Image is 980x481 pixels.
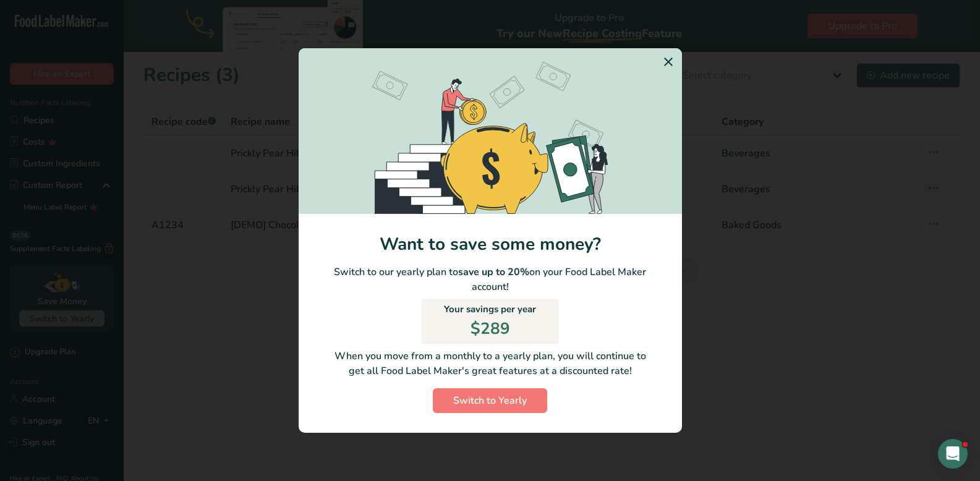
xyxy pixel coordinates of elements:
p: When you move from a monthly to a yearly plan, you will continue to get all Food Label Maker's gr... [309,349,672,378]
b: save up to 20% [458,265,529,279]
button: Switch to Yearly [433,388,547,413]
span: Switch to Yearly [453,393,527,408]
p: Your savings per year [444,302,536,317]
iframe: Intercom live chat [938,439,968,469]
h1: Want to save some money? [299,234,682,255]
p: Switch to our yearly plan to on your Food Label Maker account! [299,265,682,294]
p: $289 [471,317,510,341]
